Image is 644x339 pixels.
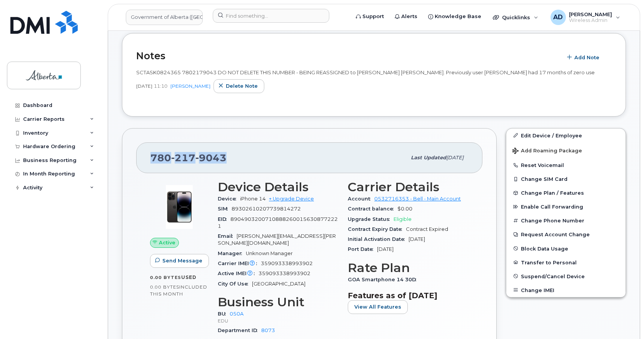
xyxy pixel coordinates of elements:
[162,257,202,264] span: Send Message
[348,236,409,242] span: Initial Activation Date
[506,200,626,214] button: Enable Call Forwarding
[389,9,423,24] a: Alerts
[348,206,397,212] span: Contract balance
[195,152,227,164] span: 9043
[374,196,461,202] a: 0532716353 - Bell - Main Account
[171,152,195,164] span: 217
[213,9,329,23] input: Find something...
[435,13,481,20] span: Knowledge Base
[506,242,626,256] button: Block Data Usage
[348,277,420,282] span: GOA Smartphone 14 30D
[261,327,275,333] a: 8073
[506,227,626,241] button: Request Account Change
[150,284,179,290] span: 0.00 Bytes
[394,216,412,222] span: Eligible
[562,50,606,64] button: Add Note
[506,172,626,186] button: Change SIM Card
[218,261,261,266] span: Carrier IMEI
[154,83,167,89] span: 11:10
[506,214,626,227] button: Change Phone Number
[423,9,487,24] a: Knowledge Base
[246,250,293,256] span: Unknown Manager
[136,50,558,62] h2: Notes
[261,261,313,266] span: 359093338993902
[218,180,339,194] h3: Device Details
[181,274,197,280] span: used
[126,10,203,25] a: Government of Alberta (GOA)
[521,273,585,279] span: Suspend/Cancel Device
[409,236,425,242] span: [DATE]
[521,204,583,210] span: Enable Call Forwarding
[411,155,446,160] span: Last updated
[150,254,209,268] button: Send Message
[401,13,417,20] span: Alerts
[377,246,394,252] span: [DATE]
[226,82,258,90] span: Delete note
[506,186,626,200] button: Change Plan / Features
[350,9,389,24] a: Support
[521,190,584,196] span: Change Plan / Features
[159,239,175,246] span: Active
[348,291,469,300] h3: Features as of [DATE]
[218,233,237,239] span: Email
[218,233,336,246] span: [PERSON_NAME][EMAIL_ADDRESS][PERSON_NAME][DOMAIN_NAME]
[214,79,264,93] button: Delete note
[506,256,626,269] button: Transfer to Personal
[170,83,210,89] a: [PERSON_NAME]
[348,180,469,194] h3: Carrier Details
[348,196,374,202] span: Account
[218,196,240,202] span: Device
[150,275,181,280] span: 0.00 Bytes
[348,300,408,314] button: View All Features
[230,311,244,317] a: 050A
[218,271,259,276] span: Active IMEI
[406,226,448,232] span: Contract Expired
[397,206,412,212] span: $0.00
[218,216,230,222] span: EID
[487,10,544,25] div: Quicklinks
[218,250,246,256] span: Manager
[218,216,338,229] span: 89049032007108882600156308772221
[232,206,301,212] span: 89302610207739814272
[506,158,626,172] button: Reset Voicemail
[506,269,626,283] button: Suspend/Cancel Device
[506,129,626,142] a: Edit Device / Employee
[218,327,261,333] span: Department ID
[348,261,469,275] h3: Rate Plan
[553,13,563,22] span: AD
[269,196,314,202] a: + Upgrade Device
[218,317,339,324] p: EDU
[354,303,401,311] span: View All Features
[569,11,612,17] span: [PERSON_NAME]
[136,83,152,89] span: [DATE]
[506,283,626,297] button: Change IMEI
[218,295,339,309] h3: Business Unit
[574,54,599,61] span: Add Note
[259,271,310,276] span: 359093338993902
[348,226,406,232] span: Contract Expiry Date
[156,184,202,230] img: image20231002-3703462-njx0qo.jpeg
[136,69,595,75] span: SCTASK0824365 7802179043 DO NOT DELETE THIS NUMBER - BEING REASSIGNED to [PERSON_NAME] [PERSON_NA...
[348,246,377,252] span: Port Date
[240,196,266,202] span: iPhone 14
[545,10,626,25] div: Arunajith Daylath
[506,142,626,158] button: Add Roaming Package
[218,281,252,287] span: City Of Use
[218,311,230,317] span: BU
[150,152,227,164] span: 780
[569,17,612,23] span: Wireless Admin
[446,155,464,160] span: [DATE]
[502,14,530,20] span: Quicklinks
[362,13,384,20] span: Support
[218,206,232,212] span: SIM
[512,148,582,155] span: Add Roaming Package
[348,216,394,222] span: Upgrade Status
[252,281,305,287] span: [GEOGRAPHIC_DATA]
